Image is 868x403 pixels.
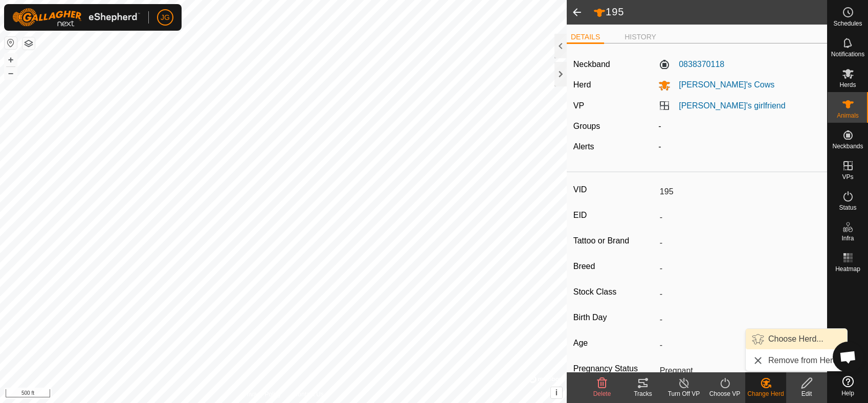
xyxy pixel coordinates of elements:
[671,80,774,89] span: [PERSON_NAME]'s Cows
[663,389,704,398] div: Turn Off VP
[12,8,140,27] img: Gallagher Logo
[551,387,562,398] button: i
[573,285,656,299] label: Stock Class
[573,337,656,350] label: Age
[832,143,863,149] span: Neckbands
[622,389,663,398] div: Tracks
[573,101,584,110] label: VP
[573,260,656,273] label: Breed
[833,20,862,27] span: Schedules
[573,183,656,196] label: VID
[620,32,660,42] li: HISTORY
[654,141,825,153] div: -
[837,113,859,119] span: Animals
[704,389,745,398] div: Choose VP
[5,67,17,79] button: –
[573,142,594,151] label: Alerts
[573,362,656,375] label: Pregnancy Status
[573,234,656,248] label: Tattoo or Brand
[746,350,847,371] li: Remove from Herd
[835,266,860,272] span: Heatmap
[839,82,856,88] span: Herds
[573,80,591,89] label: Herd
[593,6,827,19] h2: 195
[567,32,604,44] li: DETAILS
[243,390,281,399] a: Privacy Policy
[831,51,864,57] span: Notifications
[23,37,35,50] button: Map Layers
[746,329,847,349] li: Choose Herd...
[841,390,854,396] span: Help
[573,58,610,71] label: Neckband
[768,354,837,367] span: Remove from Herd
[768,333,824,345] span: Choose Herd...
[658,58,724,71] label: 0838370118
[833,342,863,372] div: Open chat
[679,101,785,110] a: [PERSON_NAME]'s girlfriend
[573,122,600,130] label: Groups
[842,174,853,180] span: VPs
[294,390,324,399] a: Contact Us
[555,388,558,397] span: i
[5,54,17,66] button: +
[573,209,656,222] label: EID
[573,311,656,324] label: Birth Day
[839,205,856,211] span: Status
[841,235,854,241] span: Infra
[745,389,786,398] div: Change Herd
[161,12,170,23] span: JG
[654,120,825,132] div: -
[593,390,611,397] span: Delete
[828,372,868,400] a: Help
[786,389,827,398] div: Edit
[5,37,17,49] button: Reset Map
